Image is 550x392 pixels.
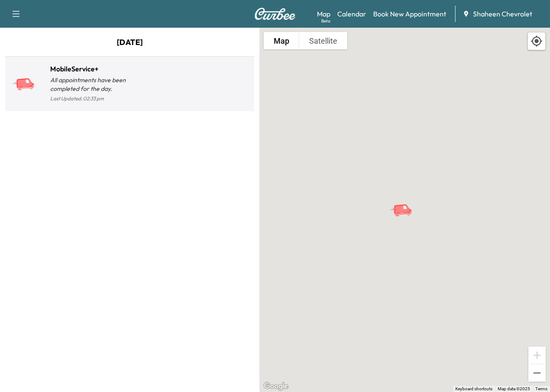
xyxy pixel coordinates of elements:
h1: MobileService+ [50,64,130,74]
gmp-advanced-marker: MobileService+ [390,195,420,210]
span: Shaheen Chevrolet [473,9,532,19]
span: Map data ©2025 [498,386,530,391]
a: Calendar [337,9,366,19]
button: Show satellite imagery [299,32,347,49]
a: Open this area in Google Maps (opens a new window) [262,381,290,392]
div: Recenter map [528,32,546,50]
button: Show street map [264,32,299,49]
a: Terms (opens in new tab) [535,386,547,391]
a: Book New Appointment [373,9,446,19]
img: Curbee Logo [254,8,296,20]
div: Beta [321,18,330,24]
button: Zoom in [528,347,546,364]
img: Google [262,381,290,392]
button: Zoom out [528,364,546,382]
p: Last Updated: 02:33 pm [50,93,130,104]
p: All appointments have been completed for the day. [50,76,130,93]
button: Keyboard shortcuts [455,386,492,392]
a: MapBeta [317,9,330,19]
